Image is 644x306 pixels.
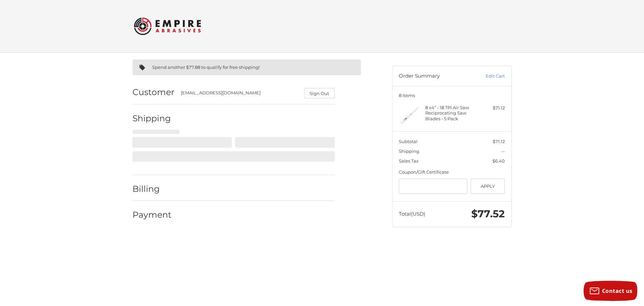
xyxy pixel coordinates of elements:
[501,148,505,154] span: --
[399,139,418,144] span: Subtotal
[478,105,505,112] div: $71.12
[152,64,260,70] span: Spend another $77.88 to qualify for free shipping!
[132,113,172,124] h2: Shipping
[181,90,298,98] div: [EMAIL_ADDRESS][DOMAIN_NAME]
[602,287,633,295] span: Contact us
[399,73,471,80] h3: Order Summary
[399,179,467,194] input: Gift Certificate or Coupon Code
[132,184,172,194] h2: Billing
[399,211,425,217] span: Total (USD)
[399,93,505,98] h3: 8 Items
[399,158,419,164] span: Sales Tax
[493,139,505,144] span: $71.12
[132,210,172,220] h2: Payment
[399,148,419,154] span: Shipping
[471,208,505,220] span: $77.52
[425,105,477,121] h4: 8 x 4” - 18 TPI Air Saw Reciprocating Saw Blades - 5 Pack
[471,179,505,194] button: Apply
[134,13,201,39] img: Empire Abrasives
[399,169,505,176] div: Coupon/Gift Certificate
[132,87,174,97] h2: Customer
[471,73,505,80] a: Edit Cart
[584,281,637,301] button: Contact us
[304,88,335,98] button: Sign Out
[492,158,505,164] span: $6.40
